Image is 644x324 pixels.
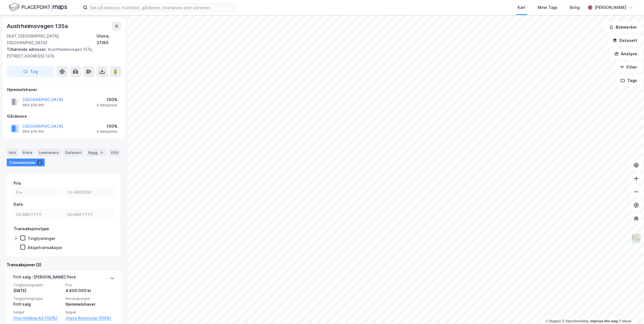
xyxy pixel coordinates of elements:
[37,160,42,165] div: 2
[631,233,642,244] img: Z
[86,149,107,156] div: Bygg
[13,287,62,294] div: [DATE]
[66,301,114,308] div: Hjemmelshaver
[66,296,114,301] span: Eierskapstype
[595,4,626,11] div: [PERSON_NAME]
[7,46,117,59] div: Austrheimsvegen 137a, [STREET_ADDRESS] 137b
[66,283,114,287] span: Pris
[604,22,642,33] button: Bokmerker
[610,48,642,59] button: Analyse
[7,149,18,156] div: Info
[14,225,49,232] div: Transaksjonstype
[546,319,561,323] a: Mapbox
[37,149,61,156] div: Leietakere
[7,262,121,268] div: Transaksjoner (2)
[14,201,23,208] div: Dato
[65,210,114,218] input: DD.MM.YYYY
[66,315,114,322] a: Utsira Kommune (100%)
[518,4,525,11] div: Kart
[570,4,580,11] div: Bolig
[87,3,236,12] input: Søk på adresse, matrikkel, gårdeiere, leietakere eller personer
[615,62,642,73] button: Filter
[13,310,62,315] span: Selger
[562,319,589,323] a: OpenStreetMap
[97,96,117,103] div: 100%
[7,66,54,77] button: Tag
[7,113,121,120] div: Gårdeiere
[66,310,114,315] span: Kjøper
[21,149,34,156] div: Eiere
[27,245,62,250] div: Aksjetransaksjon
[7,22,69,31] div: Austrheimsvegen 135a
[14,180,21,187] div: Pris
[7,47,48,52] span: Tilhørende adresser:
[63,149,84,156] div: Datasett
[608,35,642,46] button: Datasett
[97,33,121,46] div: Utsira, 27/80
[13,283,62,287] span: Tinglysningsdato
[13,274,76,283] div: Fritt salg - [PERSON_NAME] flere
[99,150,104,155] div: 4
[66,287,114,294] div: 4 800 000 kr
[22,129,44,134] div: 964 979 901
[9,2,67,12] img: logo.f888ab2527a4732fd821a326f86c7f29.svg
[109,149,121,156] div: ESG
[14,188,62,196] input: Fra
[538,4,558,11] div: Mine Tags
[27,236,56,241] div: Tinglysninger
[590,319,618,323] a: Improve this map
[22,103,44,107] div: 964 979 901
[616,75,642,86] button: Tags
[13,315,62,322] a: Vito Holding AS (100%)
[616,297,644,324] iframe: Chat Widget
[97,129,117,134] div: 4 Seksjoner
[13,296,62,301] span: Tinglysningstype
[14,210,62,218] input: DD.MM.YYYY
[13,301,62,308] div: Fritt salg
[616,297,644,324] div: Kontrollprogram for chat
[7,33,97,46] div: 5547, [GEOGRAPHIC_DATA], [GEOGRAPHIC_DATA]
[65,188,114,196] input: Til 4800000
[97,123,117,130] div: 100%
[7,159,45,166] div: Transaksjoner
[7,86,121,93] div: Hjemmelshaver
[97,103,117,107] div: 4 Seksjoner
